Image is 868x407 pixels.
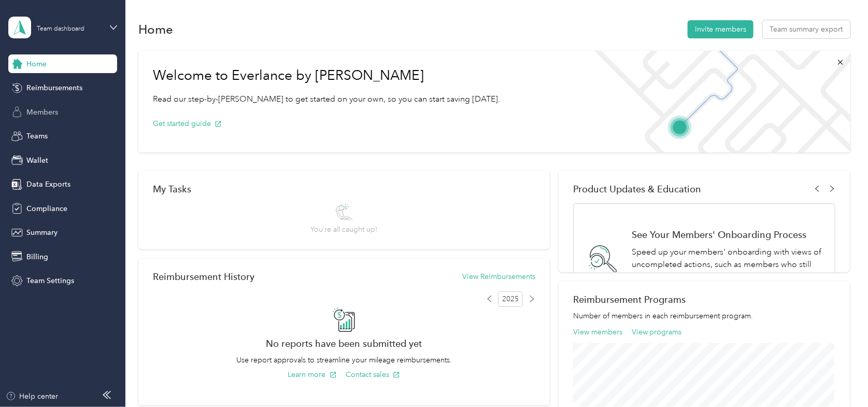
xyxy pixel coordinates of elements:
[153,93,500,106] p: Read our step-by-[PERSON_NAME] to get started on your own, so you can start saving [DATE].
[498,291,523,307] span: 2025
[37,26,84,32] div: Team dashboard
[153,271,254,282] h2: Reimbursement History
[26,227,58,238] span: Summary
[573,311,835,321] p: Number of members in each reimbursement program.
[26,179,70,190] span: Data Exports
[632,229,824,240] h1: See Your Members' Onboarding Process
[573,294,835,305] h2: Reimbursement Programs
[573,327,622,338] button: View members
[632,327,682,338] button: View programs
[584,51,850,152] img: Welcome to everlance
[26,131,48,142] span: Teams
[26,203,67,214] span: Compliance
[310,224,377,235] span: You’re all caught up!
[26,82,82,93] span: Reimbursements
[632,246,824,284] p: Speed up your members' onboarding with views of uncompleted actions, such as members who still ne...
[573,184,701,194] span: Product Updates & Education
[153,355,535,366] p: Use report approvals to streamline your mileage reimbursements.
[153,118,222,129] button: Get started guide
[26,59,47,69] span: Home
[462,271,535,282] button: View Reimbursements
[26,251,48,262] span: Billing
[688,20,753,38] button: Invite members
[153,338,535,349] h2: No reports have been submitted yet
[810,349,868,407] iframe: Everlance-gr Chat Button Frame
[763,20,850,38] button: Team summary export
[26,155,48,166] span: Wallet
[26,107,58,118] span: Members
[138,24,173,35] h1: Home
[153,67,500,84] h1: Welcome to Everlance by [PERSON_NAME]
[26,275,74,286] span: Team Settings
[6,391,59,402] button: Help center
[346,369,400,380] button: Contact sales
[288,369,337,380] button: Learn more
[153,184,535,194] div: My Tasks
